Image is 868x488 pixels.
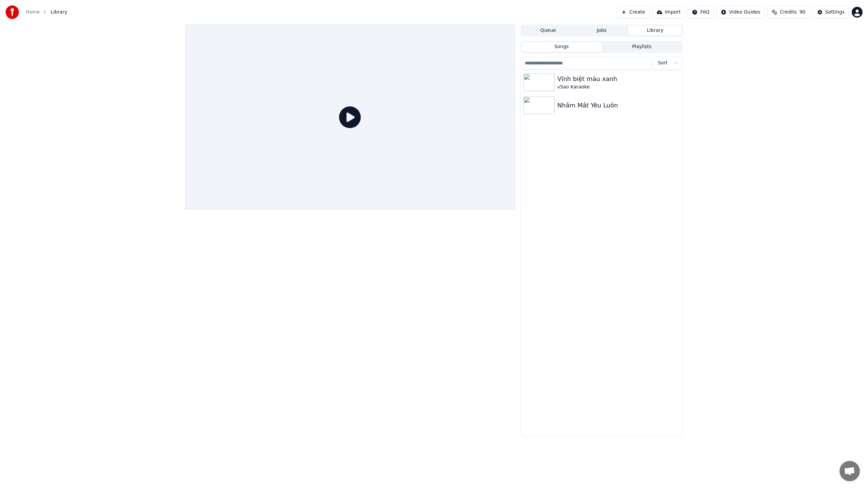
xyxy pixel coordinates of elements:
[813,6,849,18] button: Settings
[617,6,650,18] button: Create
[825,9,845,16] div: Settings
[521,26,575,36] button: Queue
[521,42,602,52] button: Songs
[575,26,629,36] button: Jobs
[5,5,19,19] img: youka
[840,461,860,481] a: Open chat
[557,84,680,90] div: vSao Karaoke
[26,9,40,16] a: Home
[51,9,67,16] span: Library
[688,6,714,18] button: FAQ
[716,6,765,18] button: Video Guides
[780,9,796,16] span: Credits
[800,9,806,16] span: 90
[628,26,682,36] button: Library
[557,101,680,110] div: Nhắm Mắt Yêu Luôn
[658,60,668,66] span: Sort
[652,6,685,18] button: Import
[557,74,680,84] div: Vĩnh biệt màu xanh
[767,6,810,18] button: Credits90
[601,42,682,52] button: Playlists
[26,9,67,16] nav: breadcrumb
